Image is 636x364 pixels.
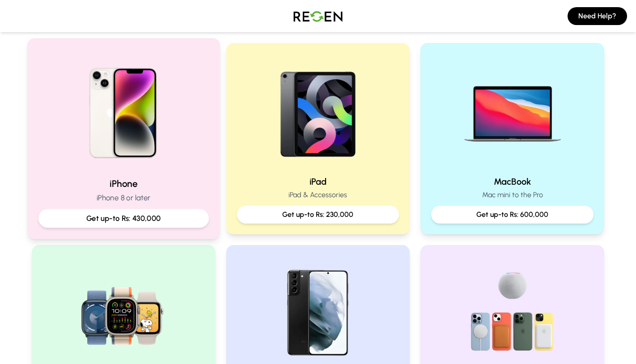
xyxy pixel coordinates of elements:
p: iPhone 8 or later [38,192,209,203]
img: iPhone [64,50,184,170]
p: Mac mini to the Pro [431,190,594,200]
p: Get up-to Rs: 430,000 [46,213,201,224]
img: MacBook [455,54,570,168]
img: iPad [261,54,375,168]
h2: iPhone [38,177,209,190]
p: iPad & Accessories [237,190,399,200]
p: Get up-to Rs: 230,000 [244,209,392,220]
h2: iPad [237,175,399,188]
button: Need Help? [568,7,627,25]
p: Get up-to Rs: 600,000 [438,209,586,220]
h2: MacBook [431,175,594,188]
img: Logo [287,4,349,29]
